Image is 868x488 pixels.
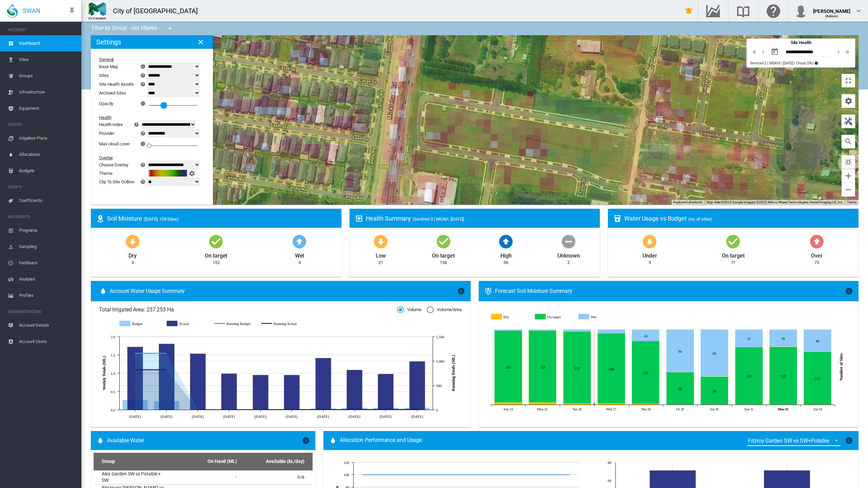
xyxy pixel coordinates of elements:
md-icon: icon-magnify [844,138,852,146]
g: On target Aug 31, 2025 121 [735,347,763,405]
tspan: 1.0 [111,371,116,375]
tspan: Fri 29 [676,407,684,411]
button: icon-chevron-left [759,48,768,56]
span: Sentinel-2 | MSAVI | [DATE] | Cloud (0%) [750,61,814,65]
div: Wet [295,249,304,260]
g: On target [535,314,574,320]
circle: Running Actual 8 Jul 1.54 [196,408,199,411]
g: Actual 1 Jul 1.81 [159,344,175,410]
div: Opacity [99,101,113,106]
md-icon: icon-minus-circle [560,233,577,249]
tspan: 1,500 [436,335,445,339]
tspan: [DATE] [317,414,329,419]
button: icon-magnify [842,135,855,148]
div: [PERSON_NAME] [813,5,850,12]
g: Actual 19 Aug 0.98 [378,374,394,410]
tspan: Sun 31 [744,407,754,411]
circle: Running Actual 1 Jul 825.31 [165,368,168,371]
g: On target Aug 24, 2025 152 [495,331,522,403]
tspan: Number of Sites [839,353,844,381]
g: Wet [579,314,618,320]
md-icon: icon-water [96,436,104,445]
md-icon: icon-chevron-down [854,7,863,15]
circle: Total allocation Sep 25 100 [399,473,402,476]
span: Irrigation Plans [19,130,76,146]
g: Running Actual [261,321,302,327]
tspan: 80 [608,461,612,465]
div: Provider [99,131,114,136]
g: On target Aug 27, 2025 148 [598,333,625,404]
span: Total Irrigated Area: 237.253 Ha [99,306,397,313]
tspan: 1,000 [436,359,445,363]
g: Wet Aug 31, 2025 37 [735,330,763,347]
circle: Running Actual 5 Aug 5.85 [322,408,324,411]
md-radio-button: Volume [397,307,421,313]
g: Running Budget [214,321,255,327]
tspan: [DATE] [411,414,423,419]
g: Budget 24 Jun 0.27 [123,400,148,410]
md-icon: icon-help-circle [133,120,141,128]
md-icon: icon-chevron-double-left [751,48,758,56]
tspan: Tue 02 [813,407,822,411]
circle: Total allocation Jul 25 100 [361,473,364,476]
button: icon-chevron-double-left [750,48,759,56]
th: Group [94,453,166,470]
md-icon: icon-information [845,436,853,445]
md-icon: icon-pin [68,7,76,15]
div: n/a [242,474,304,481]
button: icon-help-circle [138,178,148,186]
div: Base Map [99,64,118,69]
circle: Running Budget 1 Jul 1,159.91 [165,352,168,354]
span: Programs [19,222,76,239]
button: icon-chevron-right [834,48,843,56]
span: Allocations [19,146,76,163]
div: 71 [731,260,736,266]
g: On target Aug 29, 2025 68 [667,372,694,405]
md-radio-button: Volume/Area [427,307,462,313]
g: Actual 29 Jul 0.95 [284,375,300,410]
span: CROPS [8,182,76,192]
div: General [99,57,197,62]
span: Account Water Usage Summary [110,287,457,295]
circle: Total allocation Mar 26 100 [512,473,515,476]
tspan: [DATE] [286,414,298,419]
button: icon-help-circle [132,120,141,128]
div: Dry [129,249,137,260]
span: Infrastructure [19,84,76,100]
g: Wet Aug 30, 2025 99 [701,330,728,377]
md-icon: Click here for help [765,7,782,15]
tspan: 100 [344,473,350,477]
button: icon-help-circle [138,161,148,169]
circle: Total allocation Apr 26 100 [531,473,533,476]
circle: Running Actual 22 Jul 3.48 [259,408,262,411]
md-icon: icon-chevron-right [835,48,842,56]
md-icon: icon-information [302,436,310,445]
button: icon-chevron-double-right [843,48,852,56]
tspan: 120 [344,461,350,465]
md-icon: icon-help-circle [139,71,147,79]
md-select: {{'ALLOCATION.SELECT_GROUP' | i18next}}: Fitzroy Garden SW vs SW+Potable [747,435,841,446]
span: ADMINISTRATION [8,306,76,317]
th: Available (kL/day) [240,453,313,470]
div: Fitzroy Garden SW vs SW+Potable [748,438,829,444]
md-icon: icon-map-marker-radius [96,215,104,223]
tspan: [DATE] [255,414,267,419]
md-icon: icon-arrow-up-bold-circle [291,233,308,249]
div: Overlay [99,155,197,160]
g: Budget [120,321,160,327]
md-icon: icon-information [140,62,148,70]
span: Fertilisers [19,255,76,271]
div: Soil Moisture [107,214,336,223]
md-icon: icon-checkbox-marked-circle [208,233,224,249]
button: icon-cog [187,169,197,177]
md-icon: icon-select-all [844,158,852,166]
tspan: Sun 24 [504,407,513,411]
span: (Sentinel-2 | MSAVI, [DATE]) [413,217,465,222]
md-icon: Go to the Data Hub [705,7,721,15]
circle: Total allocation Jan 26 100 [474,473,477,476]
tspan: Tue 26 [572,407,581,411]
g: Dry Aug 28, 2025 2 [632,404,659,405]
span: ACCOUNT [8,24,76,35]
md-icon: Search the knowledge base [735,7,751,15]
g: Wet Aug 26, 2025 4 [564,330,591,332]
